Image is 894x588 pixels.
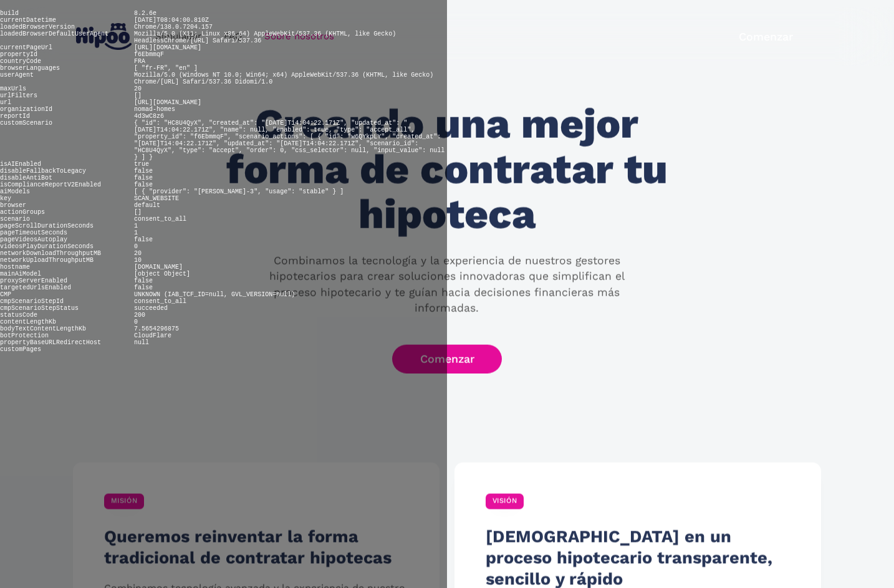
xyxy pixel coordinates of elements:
[134,216,186,223] pre: consent_to_all
[134,257,142,264] pre: 10
[134,264,183,271] pre: [DOMAIN_NAME]
[134,277,153,284] pre: false
[134,243,138,250] pre: 0
[134,85,142,92] pre: 20
[134,332,171,339] pre: CloudFlare
[134,229,138,236] pre: 1
[134,339,149,346] pre: null
[134,113,164,120] pre: 4d3wC8z6
[134,99,201,106] pre: [URL][DOMAIN_NAME]
[134,31,396,44] pre: Mozilla/5.0 (X11; Linux x86_64) AppleWebKit/537.36 (KHTML, like Gecko) HeadlessChrome/[URL] Safar...
[134,181,153,188] pre: false
[134,175,153,181] pre: false
[134,92,142,99] pre: []
[134,209,142,216] pre: []
[134,236,153,243] pre: false
[134,168,153,175] pre: false
[392,345,502,374] a: Comenzar
[134,291,295,298] pre: UNKNOWN (IAB_TCF_ID=null, GVL_VERSION=null)
[134,72,433,85] pre: Mozilla/5.0 (Windows NT 10.0; Win64; x64) AppleWebKit/537.36 (KHTML, like Gecko) Chrome/[URL] Saf...
[134,312,145,319] pre: 200
[134,325,179,332] pre: 7.5654296875
[134,319,138,325] pre: 0
[134,188,344,195] pre: [ { "provider": "[PERSON_NAME]-3", "usage": "stable" } ]
[134,195,179,202] pre: SCAN_WEBSITE
[134,250,142,257] pre: 20
[134,10,156,17] pre: 8.2.6e
[134,161,149,168] pre: true
[134,58,145,65] pre: FRA
[134,271,190,277] pre: [object Object]
[134,17,209,24] pre: [DATE]T08:04:00.810Z
[134,65,198,72] pre: [ "fr-FR", "en" ]
[134,106,175,113] pre: nomad-homes
[134,298,186,305] pre: consent_to_all
[134,44,201,51] pre: [URL][DOMAIN_NAME]
[134,51,164,58] pre: f6EbmmqF
[134,305,168,312] pre: succeeded
[134,24,213,31] pre: Chrome/138.0.7204.157
[134,202,160,209] pre: default
[134,120,445,161] pre: { "id": "HC8U4QyX", "created_at": "[DATE]T14:04:22.171Z", "updated_at": "[DATE]T14:04:22.171Z", "...
[486,493,524,509] div: VISIÓN
[134,284,153,291] pre: false
[134,223,138,229] pre: 1
[711,22,821,51] a: Comenzar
